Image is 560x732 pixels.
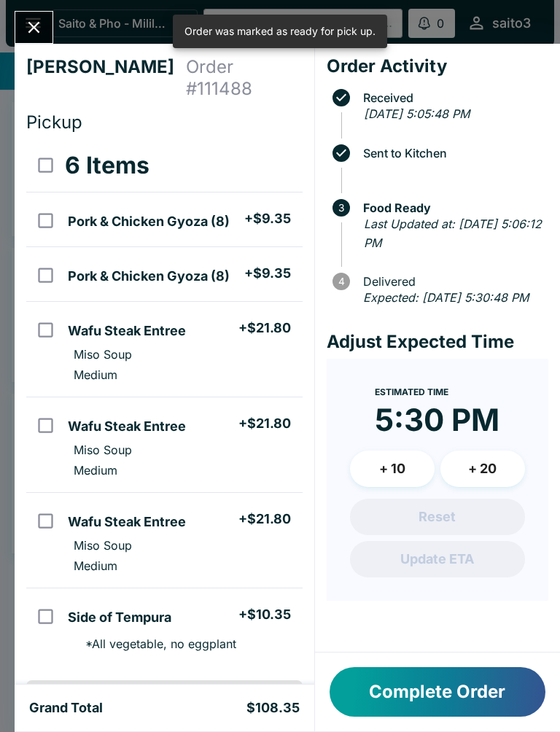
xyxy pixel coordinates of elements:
[356,91,548,104] span: Received
[68,322,186,340] h5: Wafu Steak Entree
[26,56,186,100] h4: [PERSON_NAME]
[74,443,132,457] p: Miso Soup
[68,268,230,285] h5: Pork & Chicken Gyoza (8)
[363,290,529,305] em: Expected: [DATE] 5:30:48 PM
[74,538,132,553] p: Miso Soup
[68,418,186,435] h5: Wafu Steak Entree
[330,667,545,717] button: Complete Order
[74,558,117,573] p: Medium
[26,112,82,133] span: Pickup
[338,276,344,287] text: 4
[238,510,291,528] h5: + $21.80
[74,463,117,478] p: Medium
[246,699,300,717] h5: $108.35
[364,106,470,121] em: [DATE] 5:05:48 PM
[375,386,448,397] span: Estimated Time
[184,19,376,44] div: Order was marked as ready for pick up.
[327,55,548,77] h4: Order Activity
[186,56,303,100] h4: Order # 111488
[356,275,548,288] span: Delivered
[356,147,548,160] span: Sent to Kitchen
[15,12,52,43] button: Close
[364,217,542,250] em: Last Updated at: [DATE] 5:06:12 PM
[238,415,291,432] h5: + $21.80
[68,213,230,230] h5: Pork & Chicken Gyoza (8)
[327,331,548,353] h4: Adjust Expected Time
[244,265,291,282] h5: + $9.35
[440,451,525,487] button: + 20
[74,367,117,382] p: Medium
[68,609,171,626] h5: Side of Tempura
[356,201,548,214] span: Food Ready
[74,636,236,651] p: * All vegetable, no eggplant
[68,513,186,531] h5: Wafu Steak Entree
[375,401,499,439] time: 5:30 PM
[338,202,344,214] text: 3
[29,699,103,717] h5: Grand Total
[350,451,435,487] button: + 10
[238,319,291,337] h5: + $21.80
[65,151,149,180] h3: 6 Items
[244,210,291,227] h5: + $9.35
[26,139,303,669] table: orders table
[238,606,291,623] h5: + $10.35
[74,347,132,362] p: Miso Soup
